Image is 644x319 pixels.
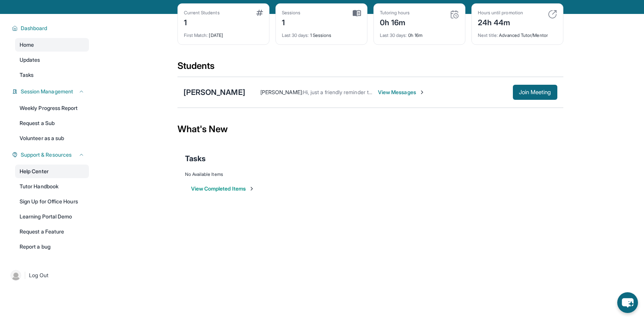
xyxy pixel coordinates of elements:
[378,89,425,96] span: View Messages
[185,153,206,164] span: Tasks
[15,180,89,193] a: Tutor Handbook
[15,165,89,178] a: Help Center
[177,113,563,146] div: What's New
[15,195,89,208] a: Sign Up for Office Hours
[617,292,638,313] button: chat-button
[184,16,220,28] div: 1
[24,271,26,280] span: |
[21,24,47,32] span: Dashboard
[15,53,89,67] a: Updates
[419,89,425,95] img: Chevron-Right
[15,210,89,223] a: Learning Portal Demo
[380,32,407,38] span: Last 30 days :
[21,151,72,159] span: Support & Resources
[15,68,89,82] a: Tasks
[184,10,220,16] div: Current Students
[18,151,84,159] button: Support & Resources
[478,16,523,28] div: 24h 44m
[353,10,361,17] img: card
[15,101,89,115] a: Weekly Progress Report
[191,185,255,192] button: View Completed Items
[15,240,89,253] a: Report a bug
[548,10,557,19] img: card
[15,38,89,52] a: Home
[185,171,556,177] div: No Available Items
[256,10,263,16] img: card
[15,131,89,145] a: Volunteer as a sub
[380,28,459,38] div: 0h 16m
[380,16,410,28] div: 0h 16m
[20,71,34,79] span: Tasks
[177,60,563,76] div: Students
[478,32,498,38] span: Next title :
[380,10,410,16] div: Tutoring hours
[282,16,301,28] div: 1
[15,116,89,130] a: Request a Sub
[282,32,309,38] span: Last 30 days :
[519,90,551,95] span: Join Meeting
[184,32,208,38] span: First Match :
[478,28,557,38] div: Advanced Tutor/Mentor
[29,272,49,279] span: Log Out
[478,10,523,16] div: Hours until promotion
[20,41,34,49] span: Home
[15,225,89,238] a: Request a Feature
[184,28,263,38] div: [DATE]
[20,56,40,64] span: Updates
[18,24,84,32] button: Dashboard
[450,10,459,19] img: card
[18,88,84,95] button: Session Management
[282,10,301,16] div: Sessions
[184,87,245,98] div: [PERSON_NAME]
[21,88,73,95] span: Session Management
[260,89,303,95] span: [PERSON_NAME] :
[282,28,361,38] div: 1 Sessions
[11,270,21,281] img: user-img
[513,85,557,100] button: Join Meeting
[8,267,89,284] a: |Log Out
